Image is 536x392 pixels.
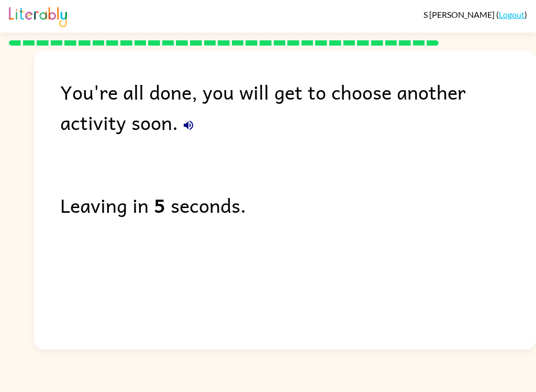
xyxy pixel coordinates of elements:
[423,9,496,19] span: S [PERSON_NAME]
[9,4,67,27] img: Literably
[499,9,524,19] a: Logout
[60,190,536,220] div: Leaving in seconds.
[154,190,165,220] b: 5
[60,77,536,137] div: You're all done, you will get to choose another activity soon.
[423,9,527,19] div: ( )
